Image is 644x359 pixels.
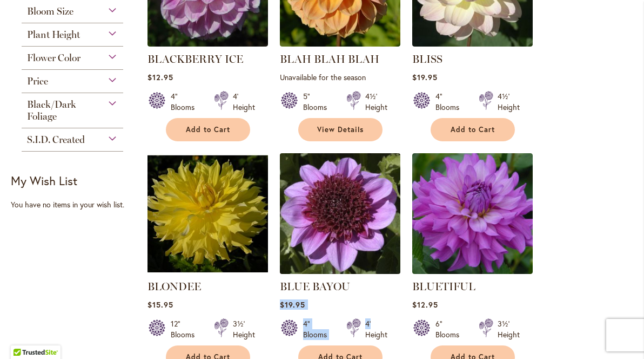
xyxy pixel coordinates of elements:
[280,266,400,276] a: BLUE BAYOU
[280,72,400,82] p: Unavailable for the season
[280,280,350,293] a: BLUE BAYOU
[498,318,520,340] div: 3½' Height
[435,91,466,113] div: 4" Blooms
[412,38,533,49] a: BLISS
[280,53,379,66] a: BLAH BLAH BLAH
[233,318,255,340] div: 3½' Height
[431,118,515,141] button: Add to Cart
[186,125,230,134] span: Add to Cart
[27,75,48,87] span: Price
[280,299,305,310] span: $19.95
[11,173,77,188] strong: My Wish List
[412,72,438,82] span: $19.95
[298,118,383,141] a: View Details
[412,153,533,274] img: Bluetiful
[280,38,400,49] a: Blah Blah Blah
[412,299,438,310] span: $12.95
[27,29,80,41] span: Plant Height
[147,38,268,49] a: BLACKBERRY ICE
[27,99,76,122] span: Black/Dark Foliage
[303,91,333,113] div: 5" Blooms
[147,299,173,310] span: $15.95
[451,125,495,134] span: Add to Cart
[412,266,533,276] a: Bluetiful
[498,91,520,113] div: 4½' Height
[147,266,268,276] a: Blondee
[147,72,173,82] span: $12.95
[171,318,201,340] div: 12" Blooms
[412,280,475,293] a: BLUETIFUL
[277,151,403,277] img: BLUE BAYOU
[233,91,255,113] div: 4' Height
[27,52,81,64] span: Flower Color
[11,199,140,210] div: You have no items in your wish list.
[171,91,201,113] div: 4" Blooms
[27,5,73,17] span: Bloom Size
[435,318,466,340] div: 6" Blooms
[27,134,85,146] span: S.I.D. Created
[166,118,250,141] button: Add to Cart
[317,125,364,134] span: View Details
[147,153,268,274] img: Blondee
[412,53,442,66] a: BLISS
[365,318,387,340] div: 4' Height
[365,91,387,113] div: 4½' Height
[303,318,333,340] div: 4" Blooms
[147,53,243,66] a: BLACKBERRY ICE
[147,280,201,293] a: BLONDEE
[8,321,38,351] iframe: Launch Accessibility Center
